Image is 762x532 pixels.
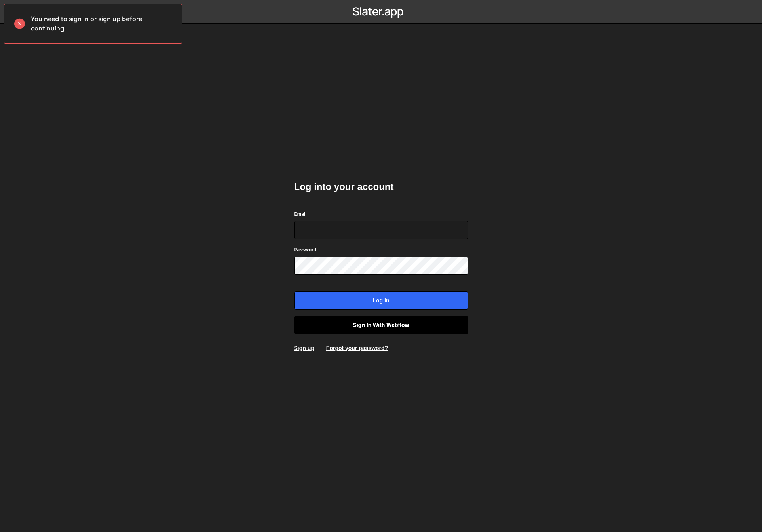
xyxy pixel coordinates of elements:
[294,210,307,218] label: Email
[294,246,317,254] label: Password
[294,180,468,193] h2: Log into your account
[4,4,182,44] div: You need to sign in or sign up before continuing.
[326,345,388,351] a: Forgot your password?
[294,291,468,310] input: Log in
[294,316,468,334] a: Sign in with Webflow
[294,345,314,351] a: Sign up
